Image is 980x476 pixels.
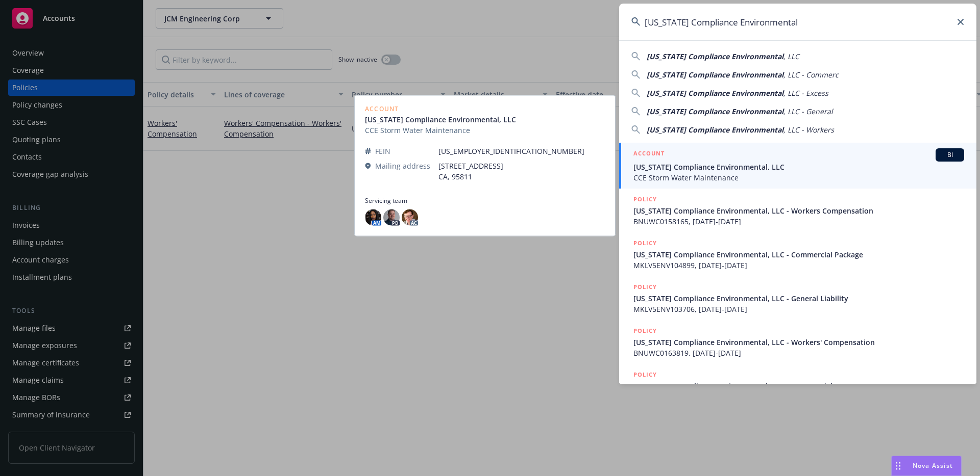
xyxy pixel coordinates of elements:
[633,216,964,227] span: BNUWC0158165, [DATE]-[DATE]
[633,238,657,248] h5: POLICY
[619,276,976,320] a: POLICY[US_STATE] Compliance Environmental, LLC - General LiabilityMKLV5ENV103706, [DATE]-[DATE]
[619,143,976,189] a: ACCOUNTBI[US_STATE] Compliance Environmental, LLCCCE Storm Water Maintenance
[633,162,964,172] span: [US_STATE] Compliance Environmental, LLC
[619,4,976,40] input: Search...
[647,51,783,61] span: [US_STATE] Compliance Environmental
[633,194,657,204] h5: POLICY
[633,249,964,260] span: [US_STATE] Compliance Environmental, LLC - Commercial Package
[619,320,976,364] a: POLICY[US_STATE] Compliance Environmental, LLC - Workers' CompensationBNUWC0163819, [DATE]-[DATE]
[647,125,783,135] span: [US_STATE] Compliance Environmental
[619,364,976,408] a: POLICY[US_STATE] Compliance Environmental, LLC - Commercial Auto
[633,172,964,183] span: CCE Storm Water Maintenance
[633,381,964,391] span: [US_STATE] Compliance Environmental, LLC - Commercial Auto
[633,293,964,304] span: [US_STATE] Compliance Environmental, LLC - General Liability
[940,150,960,160] span: BI
[633,260,964,271] span: MKLV5ENV104899, [DATE]-[DATE]
[647,107,783,116] span: [US_STATE] Compliance Environmental
[783,70,839,80] span: , LLC - Commerc
[633,304,964,314] span: MKLV5ENV103706, [DATE]-[DATE]
[783,107,833,116] span: , LLC - General
[633,337,964,348] span: [US_STATE] Compliance Environmental, LLC - Workers' Compensation
[783,125,834,135] span: , LLC - Workers
[647,88,783,98] span: [US_STATE] Compliance Environmental
[633,282,657,292] h5: POLICY
[892,456,904,475] div: Drag to move
[783,51,799,61] span: , LLC
[633,326,657,336] h5: POLICY
[633,148,665,161] h5: ACCOUNT
[633,205,964,216] span: [US_STATE] Compliance Environmental, LLC - Workers Compensation
[913,461,953,470] span: Nova Assist
[619,232,976,276] a: POLICY[US_STATE] Compliance Environmental, LLC - Commercial PackageMKLV5ENV104899, [DATE]-[DATE]
[633,348,964,358] span: BNUWC0163819, [DATE]-[DATE]
[633,369,657,380] h5: POLICY
[891,456,962,476] button: Nova Assist
[619,189,976,232] a: POLICY[US_STATE] Compliance Environmental, LLC - Workers CompensationBNUWC0158165, [DATE]-[DATE]
[647,70,783,80] span: [US_STATE] Compliance Environmental
[783,88,828,98] span: , LLC - Excess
